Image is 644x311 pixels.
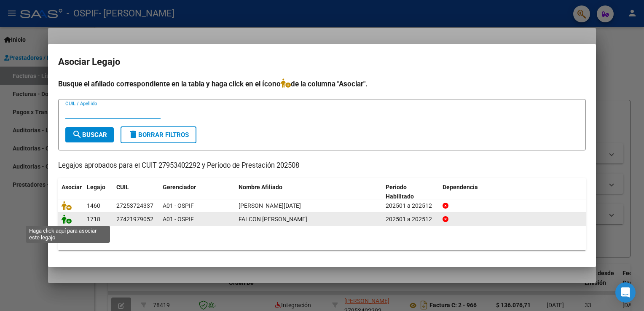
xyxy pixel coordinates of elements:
[235,178,382,206] datatable-header-cell: Nombre Afiliado
[382,178,439,206] datatable-header-cell: Periodo Habilitado
[72,131,107,139] span: Buscar
[58,229,586,250] div: 2 registros
[116,214,153,224] div: 27421979052
[443,184,478,190] span: Dependencia
[58,161,586,171] p: Legajos aprobados para el CUIT 27953402292 y Período de Prestación 202508
[58,54,586,70] h2: Asociar Legajo
[239,216,307,223] span: FALCON VERA CLARA LUCIANA
[116,184,129,190] span: CUIL
[72,129,82,139] mat-icon: search
[58,78,586,89] h4: Busque el afiliado correspondiente en la tabla y haga click en el ícono de la columna "Asociar".
[62,184,82,190] span: Asociar
[128,131,189,139] span: Borrar Filtros
[439,178,586,206] datatable-header-cell: Dependencia
[87,202,100,209] span: 1460
[113,178,159,206] datatable-header-cell: CUIL
[386,214,436,224] div: 202501 a 202512
[163,184,196,190] span: Gerenciador
[87,216,100,223] span: 1718
[386,184,414,200] span: Periodo Habilitado
[65,127,114,142] button: Buscar
[58,178,83,206] datatable-header-cell: Asociar
[239,184,282,190] span: Nombre Afiliado
[87,184,105,190] span: Legajo
[386,201,436,211] div: 202501 a 202512
[121,126,196,143] button: Borrar Filtros
[163,216,194,223] span: A01 - OSPIF
[163,202,194,209] span: A01 - OSPIF
[116,201,153,211] div: 27253724337
[159,178,235,206] datatable-header-cell: Gerenciador
[128,129,138,139] mat-icon: delete
[239,202,301,209] span: ENRIQUE SANDRA LUCIA
[83,178,113,206] datatable-header-cell: Legajo
[615,282,636,303] div: Open Intercom Messenger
